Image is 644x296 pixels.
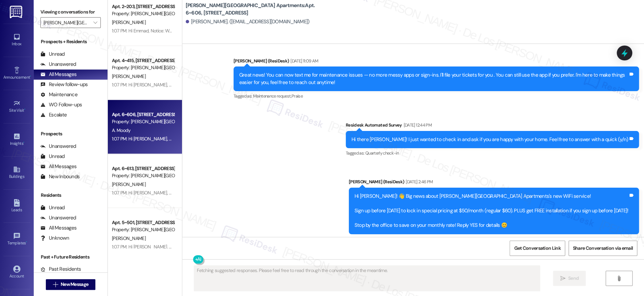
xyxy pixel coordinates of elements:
div: Unanswered [40,143,76,150]
div: [DATE] 11:09 AM [289,57,318,64]
div: Prospects [34,130,108,137]
span: • [26,240,27,244]
div: [PERSON_NAME] (ResiDesk) [349,178,639,188]
b: [PERSON_NAME][GEOGRAPHIC_DATA] Apartments: Apt. 6~606, [STREET_ADDRESS] [186,2,320,17]
div: Past Residents [40,266,81,273]
span: • [30,74,31,79]
div: [PERSON_NAME] (ResiDesk) [234,57,639,67]
div: Apt. 6~613, [STREET_ADDRESS] [112,165,174,172]
div: Apt. 6~606, [STREET_ADDRESS] [112,111,174,118]
span: Rent/payments , [368,236,397,242]
div: Unread [40,51,65,58]
textarea: Fetching suggested responses. Please feel free to read through the conversation in the meantime. [194,266,540,291]
a: Leads [3,197,30,215]
div: Apt. 2~203, [STREET_ADDRESS] [112,3,174,10]
span: [PERSON_NAME] [112,19,146,25]
div: Hi [PERSON_NAME]! 👋 Big news about [PERSON_NAME][GEOGRAPHIC_DATA] Apartments's new WiFi service! ... [355,193,628,229]
span: Internet services [442,236,472,242]
div: 1:07 PM: Hi [PERSON_NAME], Notice: We are no longer accepting checks for rent payments. You may p... [112,82,484,88]
span: Internet services or cable , [397,236,442,242]
div: Property: [PERSON_NAME][GEOGRAPHIC_DATA] Apartments [112,118,174,125]
div: Past + Future Residents [34,253,108,261]
div: Hi there [PERSON_NAME]! I just wanted to check in and ask if you are happy with your home. Feel f... [351,136,628,143]
div: Unanswered [40,61,76,68]
i:  [53,282,58,287]
span: [PERSON_NAME] [112,73,146,79]
span: New Message [61,281,88,288]
div: Property: [PERSON_NAME][GEOGRAPHIC_DATA] Apartments [112,64,174,71]
div: [DATE] 12:44 PM [402,122,432,129]
button: Send [553,271,586,286]
span: [PERSON_NAME] [112,235,146,241]
span: [PERSON_NAME] [112,181,146,187]
a: Account [3,263,30,281]
div: 1:07 PM: Hi [PERSON_NAME], Notice: We are no longer accepting checks for rent payments. You may p... [112,190,484,196]
a: Site Visit • [3,98,30,116]
div: Unread [40,153,65,160]
div: Prospects + Residents [34,38,108,45]
i:  [560,276,565,281]
div: Tagged as: [346,148,639,158]
button: Share Conversation via email [569,241,637,256]
div: [DATE] 2:46 PM [404,178,433,185]
div: 1:07 PM: Hi [PERSON_NAME], Notice: We are no longer accepting checks for rent payments. You may p... [112,136,484,142]
a: Insights • [3,131,30,149]
div: Maintenance [40,91,78,98]
div: Tagged as: [349,234,639,244]
div: Apt. 5~501, [STREET_ADDRESS] [112,219,174,226]
span: Share Conversation via email [573,245,633,252]
div: Unknown [40,235,69,242]
div: Property: [PERSON_NAME][GEOGRAPHIC_DATA] Apartments [112,226,174,233]
span: A. Moody [112,127,130,133]
span: • [24,107,25,112]
div: All Messages [40,71,76,78]
label: Viewing conversations for [40,7,101,17]
span: • [23,140,24,145]
button: Get Conversation Link [510,241,565,256]
i:  [616,276,621,281]
div: All Messages [40,163,76,170]
div: Apt. 4~415, [STREET_ADDRESS] [112,57,174,64]
div: Escalate [40,111,67,118]
a: Buildings [3,164,30,182]
span: Praise [292,93,303,99]
div: [PERSON_NAME]. ([EMAIL_ADDRESS][DOMAIN_NAME]) [186,18,310,25]
span: Quarterly check-in [365,150,399,156]
div: 1:07 PM: Hi [PERSON_NAME], Notice: We are no longer accepting checks for rent payments. You may p... [112,244,484,250]
div: Tagged as: [234,91,639,101]
div: All Messages [40,224,76,232]
div: Great news! You can now text me for maintenance issues — no more messy apps or sign-ins. I'll fil... [239,72,628,86]
img: ResiDesk Logo [10,6,24,18]
div: New Inbounds [40,173,80,180]
div: WO Follow-ups [40,101,82,108]
div: Residents [34,192,108,199]
div: Unread [40,204,65,211]
span: Send [568,275,579,282]
div: Review follow-ups [40,81,88,88]
i:  [93,20,97,25]
a: Inbox [3,31,30,49]
span: Get Conversation Link [514,245,560,252]
div: Property: [PERSON_NAME][GEOGRAPHIC_DATA] Apartments [112,10,174,17]
div: 1:07 PM: Hi Emmad, Notice: We are no longer accepting checks for rent payments. You may pay onlin... [112,28,466,34]
div: Property: [PERSON_NAME][GEOGRAPHIC_DATA] Apartments [112,172,174,179]
input: All communities [43,17,90,28]
button: New Message [46,279,96,290]
div: Residesk Automated Survey [346,122,639,131]
span: Maintenance request , [253,93,292,99]
a: Templates • [3,230,30,248]
div: Unanswered [40,214,76,221]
